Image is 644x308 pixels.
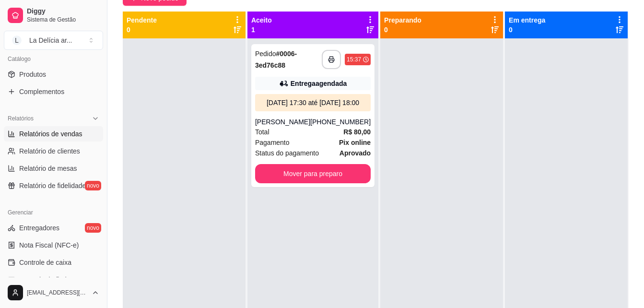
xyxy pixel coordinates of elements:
div: La Delícia ar ... [29,36,72,45]
span: Status do pagamento [255,148,319,158]
a: Complementos [4,84,103,99]
div: [PERSON_NAME] [255,117,310,127]
p: Em entrega [509,15,545,25]
a: Relatório de clientes [4,143,103,159]
p: Pendente [127,15,157,25]
span: L [12,36,22,45]
strong: # 0006-3ed76c88 [255,50,297,69]
button: [EMAIL_ADDRESS][DOMAIN_NAME] [4,281,103,304]
p: 0 [509,25,545,35]
span: Nota Fiscal (NFC-e) [19,240,79,250]
p: Preparando [384,15,422,25]
a: Controle de caixa [4,255,103,270]
strong: Pix online [339,139,371,146]
div: Catálogo [4,51,103,67]
span: Entregadores [19,223,59,233]
div: Entrega agendada [291,79,347,88]
span: Relatório de clientes [19,146,80,156]
div: [PHONE_NUMBER] [310,117,371,127]
span: Pedido [255,50,276,58]
a: Produtos [4,67,103,82]
span: Pagamento [255,137,290,148]
div: [DATE] 17:30 até [DATE] 18:00 [259,98,367,107]
span: Total [255,127,269,137]
a: Controle de fiado [4,272,103,287]
a: DiggySistema de Gestão [4,4,103,27]
p: 0 [127,25,157,35]
span: Controle de caixa [19,258,71,267]
div: 15:37 [347,56,361,63]
a: Nota Fiscal (NFC-e) [4,237,103,253]
a: Entregadoresnovo [4,220,103,236]
span: Complementos [19,87,64,96]
span: Relatório de fidelidade [19,181,86,190]
span: Relatórios [8,115,34,122]
a: Relatório de fidelidadenovo [4,178,103,193]
strong: aprovado [340,149,371,157]
button: Select a team [4,31,103,50]
strong: R$ 80,00 [343,128,371,136]
span: Controle de fiado [19,275,70,284]
span: [EMAIL_ADDRESS][DOMAIN_NAME] [27,289,88,296]
p: 1 [251,25,272,35]
a: Relatório de mesas [4,161,103,176]
span: Sistema de Gestão [27,16,99,24]
span: Relatórios de vendas [19,129,82,139]
a: Relatórios de vendas [4,126,103,142]
div: Gerenciar [4,205,103,220]
p: 0 [384,25,422,35]
span: Diggy [27,7,99,16]
span: Produtos [19,70,46,79]
p: Aceito [251,15,272,25]
span: Relatório de mesas [19,164,77,173]
button: Mover para preparo [255,164,371,183]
